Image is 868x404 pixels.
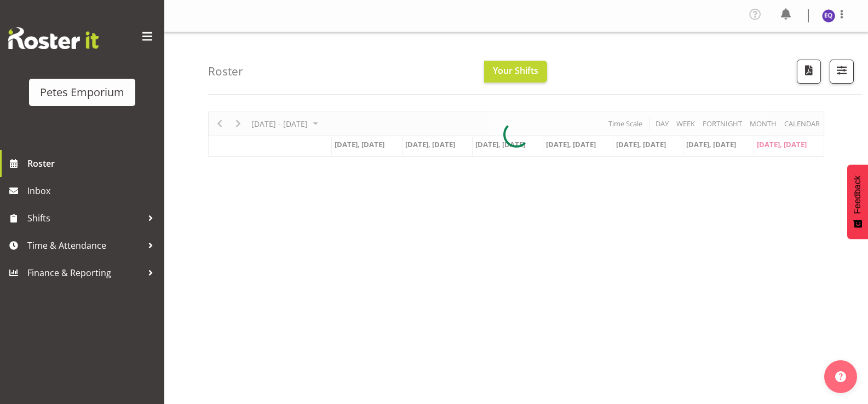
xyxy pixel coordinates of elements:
span: Shifts [27,210,142,226]
h4: Roster [208,65,243,78]
button: Filter Shifts [830,60,854,84]
button: Feedback - Show survey [847,165,868,239]
span: Finance & Reporting [27,265,142,281]
button: Download a PDF of the roster according to the set date range. [797,60,821,84]
span: Your Shifts [493,65,538,77]
img: Rosterit website logo [8,27,99,49]
button: Your Shifts [484,61,547,83]
span: Roster [27,155,159,172]
div: Petes Emporium [40,84,124,101]
span: Feedback [853,175,863,214]
span: Inbox [27,183,159,199]
img: help-xxl-2.png [835,371,846,382]
span: Time & Attendance [27,237,142,254]
img: esperanza-querido10799.jpg [822,9,835,22]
